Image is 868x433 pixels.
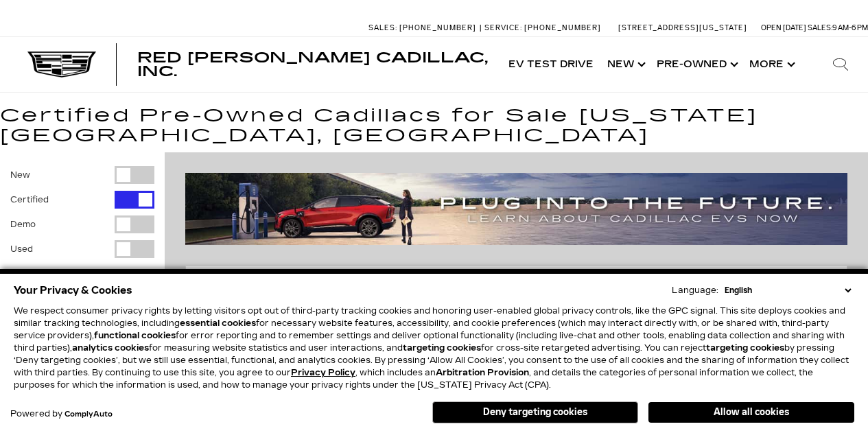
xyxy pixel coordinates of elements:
[742,37,799,92] button: More
[10,193,49,207] label: Certified
[14,281,132,300] span: Your Privacy & Cookies
[399,23,476,32] span: [PHONE_NUMBER]
[10,166,154,282] div: Filter by Vehicle Type
[648,402,854,423] button: Allow all cookies
[432,401,638,423] button: Deny targeting cookies
[137,49,488,80] span: Red [PERSON_NAME] Cadillac, Inc.
[832,23,868,32] span: 9 AM-6 PM
[600,37,650,92] a: New
[672,286,718,294] div: Language:
[185,266,847,308] input: Search Inventory
[368,24,480,32] a: Sales: [PHONE_NUMBER]
[291,368,355,377] a: Privacy Policy
[484,23,522,32] span: Service:
[403,343,481,353] strong: targeting cookies
[180,318,256,328] strong: essential cookies
[480,24,605,32] a: Service: [PHONE_NUMBER]
[808,23,832,32] span: Sales:
[706,343,784,353] strong: targeting cookies
[94,331,176,340] strong: functional cookies
[10,168,30,182] label: New
[14,305,854,391] p: We respect consumer privacy rights by letting visitors opt out of third-party tracking cookies an...
[721,284,854,296] select: Language Select
[64,410,113,419] a: ComplyAuto
[185,173,858,245] img: ev-blog-post-banners4
[436,368,529,377] strong: Arbitration Provision
[137,51,488,78] a: Red [PERSON_NAME] Cadillac, Inc.
[650,37,742,92] a: Pre-Owned
[10,242,33,256] label: Used
[524,23,601,32] span: [PHONE_NUMBER]
[618,23,747,32] a: [STREET_ADDRESS][US_STATE]
[27,51,96,78] img: Cadillac Dark Logo with Cadillac White Text
[502,37,600,92] a: EV Test Drive
[368,23,397,32] span: Sales:
[10,218,36,231] label: Demo
[10,410,113,419] div: Powered by
[72,343,149,353] strong: analytics cookies
[761,23,806,32] span: Open [DATE]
